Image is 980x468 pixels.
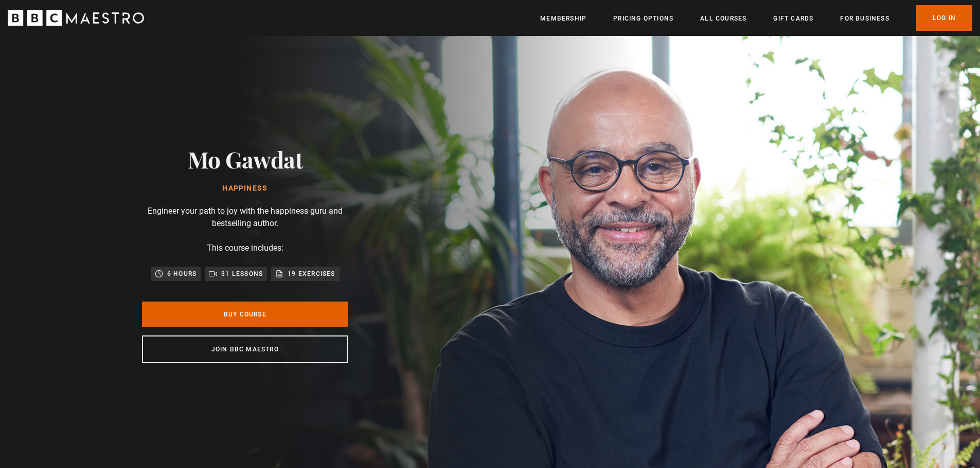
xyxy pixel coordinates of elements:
a: Pricing Options [613,13,673,24]
a: Membership [540,13,586,24]
h1: Happiness [188,184,303,193]
p: This course includes: [207,242,283,254]
a: Gift Cards [773,13,813,24]
p: Engineer your path to joy with the happiness guru and bestselling author. [142,205,348,230]
a: Log In [916,5,972,31]
a: Buy Course [142,302,348,327]
a: Join BBC Maestro [142,335,348,363]
svg: BBC Maestro [8,10,144,26]
a: For business [840,13,889,24]
p: 31 lessons [221,269,263,279]
p: 6 hours [167,269,197,279]
nav: Primary [540,5,972,31]
h2: Mo Gawdat [188,146,303,172]
p: 19 exercises [288,269,335,279]
a: All Courses [700,13,746,24]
